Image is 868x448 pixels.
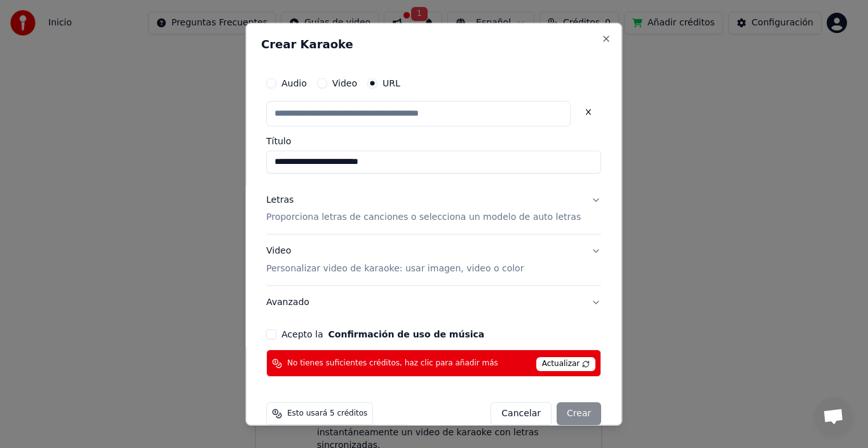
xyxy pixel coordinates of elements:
label: Acepto la [281,330,484,339]
button: LetrasProporciona letras de canciones o selecciona un modelo de auto letras [266,183,601,234]
label: Video [332,78,357,87]
span: No tienes suficientes créditos, haz clic para añadir más [287,358,498,369]
label: Audio [281,78,307,87]
div: Letras [266,193,294,206]
span: Esto usará 5 créditos [287,409,367,419]
label: Título [266,136,601,145]
p: Personalizar video de karaoke: usar imagen, video o color [266,262,524,275]
button: Acepto la [329,330,485,339]
h2: Crear Karaoke [261,38,606,50]
label: URL [383,78,400,87]
div: Video [266,245,524,275]
button: Avanzado [266,286,601,319]
button: VideoPersonalizar video de karaoke: usar imagen, video o color [266,234,601,285]
button: Cancelar [491,402,552,425]
span: Actualizar [536,357,596,371]
p: Proporciona letras de canciones o selecciona un modelo de auto letras [266,211,581,224]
